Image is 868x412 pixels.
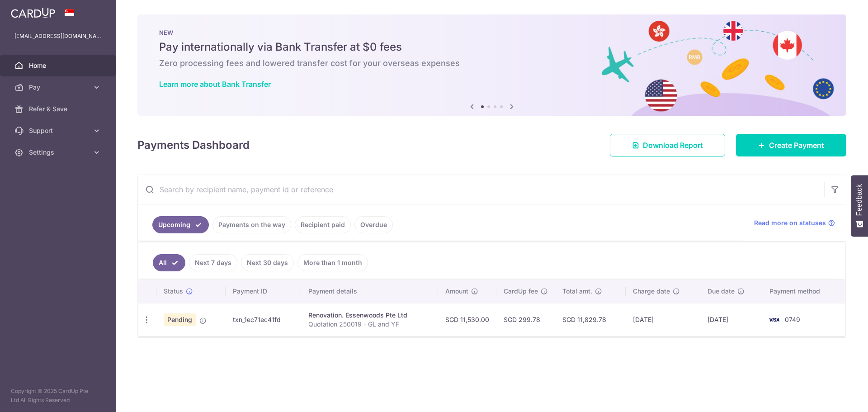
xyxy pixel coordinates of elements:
[626,303,700,336] td: [DATE]
[159,58,825,69] h6: Zero processing fees and lowered transfer cost for your overseas expenses
[762,279,845,303] th: Payment method
[189,254,237,271] a: Next 7 days
[562,287,592,296] span: Total amt.
[855,184,863,216] span: Feedback
[736,134,846,156] a: Create Payment
[504,287,538,296] span: CardUp fee
[241,254,294,271] a: Next 30 days
[785,316,800,323] span: 0749
[164,313,196,326] span: Pending
[445,287,468,296] span: Amount
[308,320,431,329] p: Quotation 250019 - GL and YF
[308,311,431,320] div: Renovation. Essenwoods Pte Ltd
[754,218,835,227] a: Read more on statuses
[164,287,183,296] span: Status
[438,303,496,336] td: SGD 11,530.00
[765,314,783,325] img: Bank Card
[153,254,185,271] a: All
[159,80,271,89] a: Learn more about Bank Transfer
[138,175,824,204] input: Search by recipient name, payment id or reference
[29,61,89,70] span: Home
[301,279,438,303] th: Payment details
[226,279,301,303] th: Payment ID
[354,216,393,233] a: Overdue
[226,303,301,336] td: txn_1ec71ec41fd
[643,140,703,151] span: Download Report
[754,218,826,227] span: Read more on statuses
[14,32,101,41] p: [EMAIL_ADDRESS][DOMAIN_NAME]
[212,216,291,233] a: Payments on the way
[297,254,368,271] a: More than 1 month
[152,216,209,233] a: Upcoming
[708,287,735,296] span: Due date
[137,137,250,153] h4: Payments Dashboard
[633,287,670,296] span: Charge date
[496,303,555,336] td: SGD 299.78
[29,104,89,114] span: Refer & Save
[29,148,89,157] span: Settings
[851,175,868,237] button: Feedback - Show survey
[700,303,763,336] td: [DATE]
[610,134,725,156] a: Download Report
[159,29,825,36] p: NEW
[769,140,824,151] span: Create Payment
[29,83,89,92] span: Pay
[555,303,626,336] td: SGD 11,829.78
[295,216,351,233] a: Recipient paid
[29,126,89,135] span: Support
[11,7,55,18] img: CardUp
[137,14,846,116] img: Bank transfer banner
[159,40,825,54] h5: Pay internationally via Bank Transfer at $0 fees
